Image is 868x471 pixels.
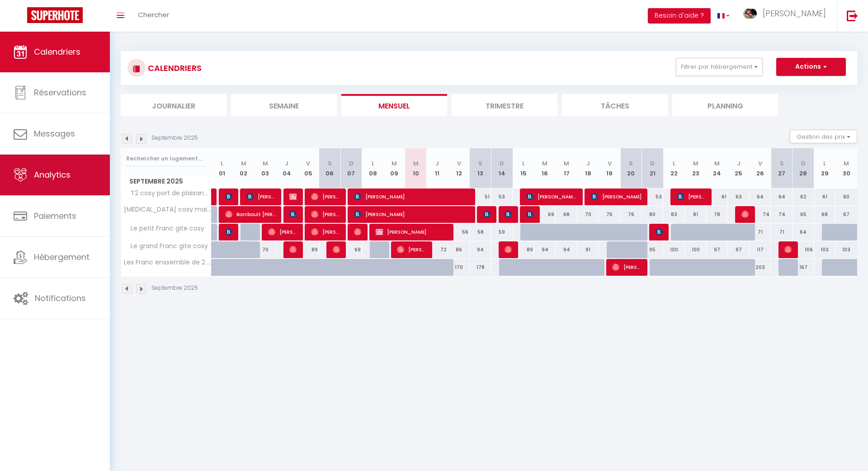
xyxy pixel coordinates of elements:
[397,241,426,258] span: [PERSON_NAME]
[470,188,491,205] div: 51
[297,241,319,258] div: 89
[341,94,447,116] li: Mensuel
[685,206,707,223] div: 81
[276,148,297,188] th: 04
[306,159,310,168] abbr: V
[642,188,664,205] div: 53
[685,148,707,188] th: 23
[319,148,341,188] th: 06
[642,206,664,223] div: 80
[34,128,75,139] span: Messages
[650,159,655,168] abbr: D
[685,241,707,258] div: 100
[663,148,685,188] th: 22
[121,175,211,188] span: Septembre 2025
[586,159,590,168] abbr: J
[121,94,226,116] li: Journalier
[780,159,784,168] abbr: S
[126,151,206,167] input: Rechercher un logement...
[728,241,750,258] div: 97
[34,46,80,57] span: Calendriers
[435,159,439,168] abbr: J
[750,148,771,188] th: 26
[7,4,34,31] button: Ouvrir le widget de chat LiveChat
[693,159,698,168] abbr: M
[340,241,362,258] div: 69
[225,188,232,205] span: CM EYRES
[591,188,642,205] span: [PERSON_NAME]
[297,148,319,188] th: 05
[835,241,857,258] div: 103
[246,188,275,205] span: [PERSON_NAME]
[123,224,207,234] span: Le petit Franc gite cosy
[814,188,836,205] div: 61
[225,223,232,240] span: [PERSON_NAME]
[376,223,448,240] span: [PERSON_NAME]
[707,206,728,223] div: 78
[612,259,641,276] span: [PERSON_NAME]
[233,148,255,188] th: 02
[255,148,276,188] th: 03
[542,159,547,168] abbr: M
[844,159,849,168] abbr: M
[354,206,470,223] span: [PERSON_NAME]
[577,241,599,258] div: 91
[663,241,685,258] div: 100
[522,159,525,168] abbr: L
[599,148,620,188] th: 19
[448,241,470,258] div: 86
[534,206,556,223] div: 69
[413,159,419,168] abbr: M
[448,148,470,188] th: 12
[534,241,556,258] div: 94
[534,148,556,188] th: 16
[750,224,771,240] div: 71
[448,224,470,240] div: 56
[750,206,771,223] div: 74
[743,9,757,19] img: ...
[556,148,577,188] th: 17
[491,188,513,205] div: 53
[814,206,836,223] div: 68
[27,7,83,23] img: Super Booking
[255,241,276,258] div: 70
[241,159,246,168] abbr: M
[814,241,836,258] div: 103
[823,159,826,168] abbr: L
[714,159,720,168] abbr: M
[221,159,223,168] abbr: L
[728,188,750,205] div: 63
[328,159,332,168] abbr: S
[470,259,491,276] div: 178
[34,87,86,98] span: Réservations
[225,206,276,223] span: Barribault [PERSON_NAME]
[835,206,857,223] div: 67
[470,148,491,188] th: 13
[793,259,814,276] div: 167
[676,58,763,76] button: Filtrer par hébergement
[737,159,741,168] abbr: J
[673,159,675,168] abbr: L
[452,94,557,116] li: Trimestre
[526,188,577,205] span: [PERSON_NAME] wjt [PERSON_NAME][GEOGRAPHIC_DATA]
[608,159,612,168] abbr: V
[562,94,668,116] li: Tâches
[648,8,711,24] button: Besoin d'aide ?
[35,292,86,304] span: Notifications
[333,241,340,258] span: [PERSON_NAME] And [PERSON_NAME]
[427,241,448,258] div: 72
[728,148,750,188] th: 25
[151,284,198,292] p: Septembre 2025
[285,159,288,168] abbr: J
[123,259,213,266] span: Les Franc enssemble de 2 gites qui en font un grand
[677,188,706,205] span: [PERSON_NAME]
[656,223,663,240] span: [PERSON_NAME]
[771,188,793,205] div: 64
[771,148,793,188] th: 27
[663,206,685,223] div: 83
[289,206,297,223] span: Erwan Le Bescond
[707,241,728,258] div: 97
[793,148,814,188] th: 28
[793,206,814,223] div: 65
[793,241,814,258] div: 106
